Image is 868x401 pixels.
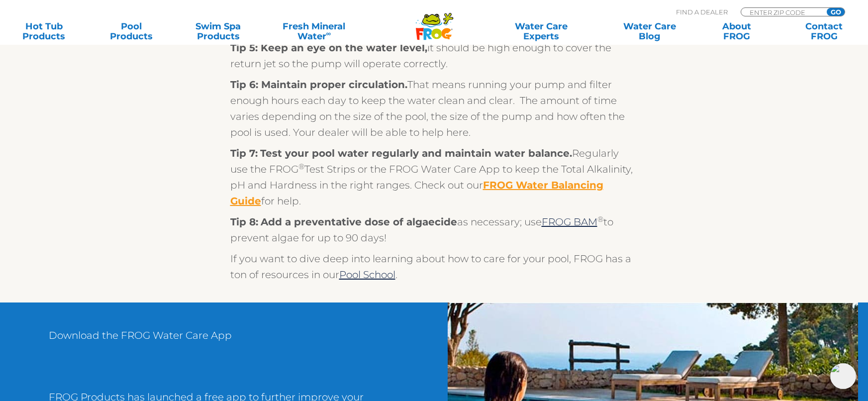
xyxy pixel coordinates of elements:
[10,21,78,41] a: Hot TubProducts
[230,40,638,72] p: it should be high enough to cover the return jet so the pump will operate correctly.
[298,162,304,171] sup: ®
[486,21,596,41] a: Water CareExperts
[230,145,638,209] p: Regularly use the FROG Test Strips or the FROG Water Care App to keep the Total Alkalinity, pH an...
[230,79,407,91] strong: Tip 6: Maintain proper circulation.
[597,214,603,224] sup: ®
[185,21,252,41] a: Swim SpaProducts
[230,216,258,228] strong: Tip 8:
[260,147,572,159] strong: Test your pool water regularly and maintain water balance.
[230,77,638,140] p: That means running your pump and filter enough hours each day to keep the water clean and clear. ...
[542,216,597,228] a: FROG BAM
[830,363,856,389] img: openIcon
[230,147,258,159] strong: Tip 7:
[230,251,638,283] p: If you want to dive deep into learning about how to care for your pool, FROG has a ton of resourc...
[616,21,683,41] a: Water CareBlog
[261,216,457,228] strong: Add a preventative dose of algaecide
[749,8,816,16] input: Zip Code Form
[790,21,858,41] a: ContactFROG
[230,42,427,54] strong: Tip 5: Keep an eye on the water level,
[49,327,382,353] p: Download the FROG Water Care App
[339,269,395,281] a: Pool School
[272,21,357,41] a: Fresh MineralWater∞
[97,21,165,41] a: PoolProducts
[676,7,728,16] p: Find A Dealer
[230,214,638,246] p: as necessary; use to prevent algae for up to 90 days!
[827,8,845,16] input: GO
[703,21,771,41] a: AboutFROG
[326,29,331,37] sup: ∞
